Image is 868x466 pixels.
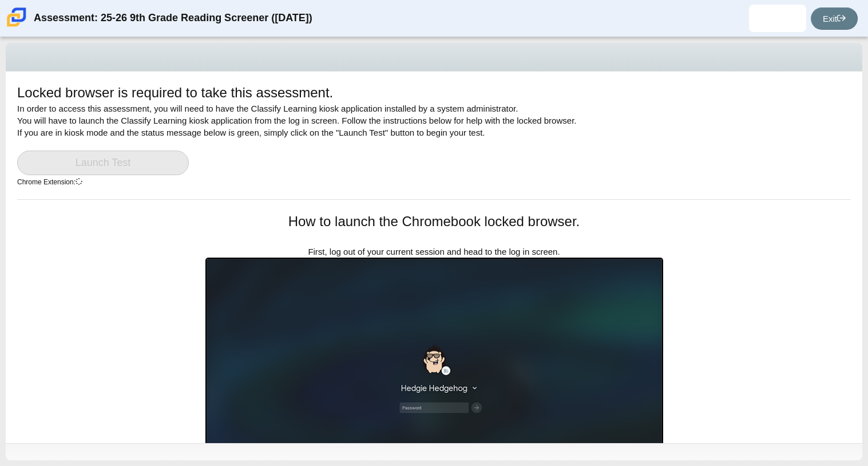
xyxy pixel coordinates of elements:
h1: Locked browser is required to take this assessment. [17,83,333,102]
a: Launch Test [17,151,189,175]
div: Assessment: 25-26 9th Grade Reading Screener ([DATE]) [34,5,312,32]
div: In order to access this assessment, you will need to have the Classify Learning kiosk application... [17,83,851,199]
a: Exit [811,7,858,30]
h1: How to launch the Chromebook locked browser. [205,212,663,231]
img: Carmen School of Science & Technology [5,5,29,29]
small: Chrome Extension: [17,178,82,186]
img: einila.birkley.9kQBnt [768,9,787,27]
a: Carmen School of Science & Technology [5,21,29,31]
